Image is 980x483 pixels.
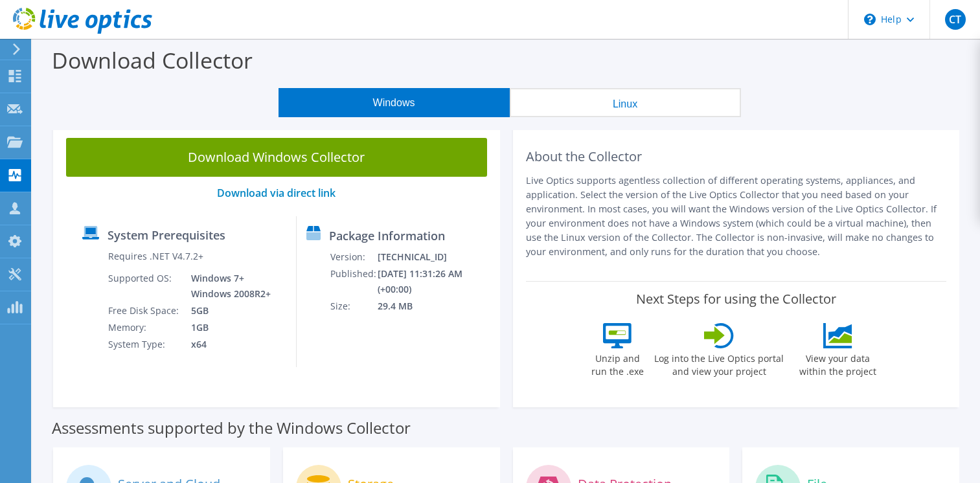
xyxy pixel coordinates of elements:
a: Download via direct link [217,186,336,200]
td: 1GB [181,319,273,336]
label: Requires .NET V4.7.2+ [108,250,203,263]
td: Free Disk Space: [108,302,181,319]
button: Linux [510,88,741,117]
label: Package Information [329,229,445,242]
td: Windows 7+ Windows 2008R2+ [181,270,273,302]
td: Published: [330,265,377,298]
td: [DATE] 11:31:26 AM (+00:00) [377,265,494,298]
td: x64 [181,336,273,353]
svg: \n [864,14,876,25]
td: Version: [330,249,377,265]
label: Download Collector [52,45,253,75]
span: CT [945,9,966,30]
label: View your data within the project [791,348,884,378]
label: Next Steps for using the Collector [636,291,836,307]
label: Log into the Live Optics portal and view your project [654,348,784,378]
h2: About the Collector [526,149,947,164]
td: Size: [330,298,377,315]
a: Download Windows Collector [66,138,487,177]
p: Live Optics supports agentless collection of different operating systems, appliances, and applica... [526,174,947,259]
td: [TECHNICAL_ID] [377,249,494,265]
label: Assessments supported by the Windows Collector [52,421,411,434]
td: System Type: [108,336,181,353]
button: Windows [279,88,510,117]
label: System Prerequisites [108,229,225,241]
td: 5GB [181,302,273,319]
td: Supported OS: [108,270,181,302]
td: Memory: [108,319,181,336]
td: 29.4 MB [377,298,494,315]
label: Unzip and run the .exe [587,348,647,378]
